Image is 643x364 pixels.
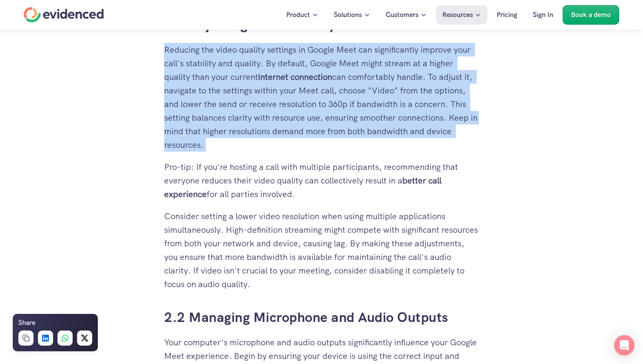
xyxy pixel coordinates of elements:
[164,160,479,201] p: Pro-tip: If you're hosting a call with multiple participants, recommending that everyone reduces ...
[386,9,418,20] p: Customers
[571,9,611,20] p: Book a demo
[442,9,473,20] p: Resources
[18,317,35,328] h6: Share
[533,9,553,20] p: Sign In
[614,335,634,356] div: Open Intercom Messenger
[258,71,332,82] strong: internet connection
[526,5,560,25] a: Sign In
[334,9,362,20] p: Solutions
[164,209,479,291] p: Consider setting a lower video resolution when using multiple applications simultaneously. High-d...
[24,7,104,23] a: Home
[164,43,479,152] p: Reducing the video quality settings in Google Meet can significantly improve your call's stabilit...
[164,308,448,326] a: 2.2 Managing Microphone and Audio Outputs
[563,5,619,25] a: Book a demo
[490,5,524,25] a: Pricing
[497,9,517,20] p: Pricing
[286,9,310,20] p: Product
